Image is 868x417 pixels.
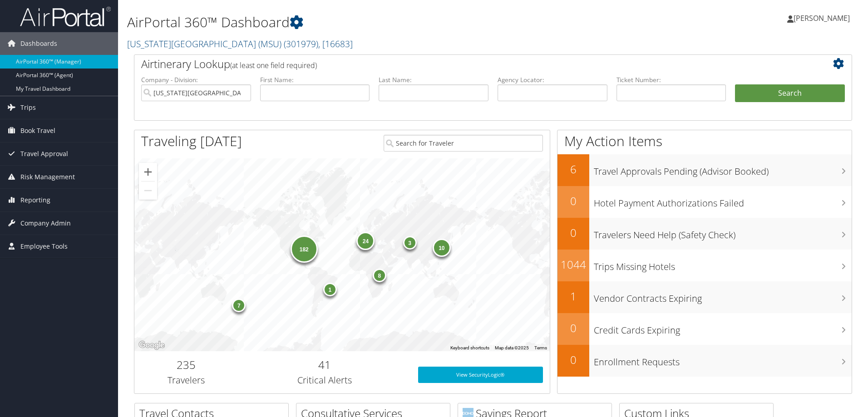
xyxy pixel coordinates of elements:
[139,182,157,200] button: Zoom out
[20,119,55,142] span: Book Travel
[495,345,529,350] span: Map data ©2025
[594,351,852,368] h3: Enrollment Requests
[450,345,489,351] button: Keyboard shortcuts
[498,75,607,84] label: Agency Locator:
[137,339,167,351] a: Open this area in Google Maps (opens a new window)
[20,189,50,211] span: Reporting
[260,75,370,84] label: First Name:
[403,236,417,250] div: 3
[616,75,726,84] label: Ticket Number:
[735,84,845,103] button: Search
[557,218,852,250] a: 0Travelers Need Help (Safety Check)
[594,288,852,305] h3: Vendor Contracts Expiring
[557,162,589,177] h2: 6
[141,132,242,151] h1: Traveling [DATE]
[557,132,852,151] h1: My Action Items
[20,142,68,165] span: Travel Approval
[557,320,589,336] h2: 0
[384,135,543,152] input: Search for Traveler
[557,225,589,240] h2: 0
[557,257,589,272] h2: 1044
[245,357,404,373] h2: 41
[141,374,232,387] h3: Travelers
[141,357,232,373] h2: 235
[594,192,852,210] h3: Hotel Payment Authorizations Failed
[557,193,589,209] h2: 0
[557,289,589,304] h2: 1
[594,224,852,241] h3: Travelers Need Help (Safety Check)
[20,32,57,55] span: Dashboards
[534,345,547,350] a: Terms (opens in new tab)
[794,13,850,23] span: [PERSON_NAME]
[373,268,386,282] div: 8
[291,235,318,263] div: 182
[323,283,337,296] div: 1
[787,5,859,32] a: [PERSON_NAME]
[245,374,404,387] h3: Critical Alerts
[20,96,36,119] span: Trips
[141,56,785,72] h2: Airtinerary Lookup
[232,298,246,312] div: 7
[20,212,71,235] span: Company Admin
[594,161,852,178] h3: Travel Approvals Pending (Advisor Booked)
[557,154,852,186] a: 6Travel Approvals Pending (Advisor Booked)
[557,352,589,368] h2: 0
[20,166,75,188] span: Risk Management
[594,256,852,273] h3: Trips Missing Hotels
[284,38,318,50] span: ( 301979 )
[379,75,488,84] label: Last Name:
[20,235,68,258] span: Employee Tools
[557,250,852,281] a: 1044Trips Missing Hotels
[433,239,451,257] div: 10
[141,75,251,84] label: Company - Division:
[127,38,353,50] a: [US_STATE][GEOGRAPHIC_DATA] (MSU)
[557,313,852,345] a: 0Credit Cards Expiring
[594,319,852,337] h3: Credit Cards Expiring
[318,38,353,50] span: , [ 16683 ]
[137,339,167,351] img: Google
[20,6,111,27] img: airportal-logo.png
[139,163,157,181] button: Zoom in
[557,186,852,218] a: 0Hotel Payment Authorizations Failed
[127,13,615,32] h1: AirPortal 360™ Dashboard
[557,281,852,313] a: 1Vendor Contracts Expiring
[557,345,852,377] a: 0Enrollment Requests
[230,60,317,70] span: (at least one field required)
[357,232,375,250] div: 24
[418,367,543,383] a: View SecurityLogic®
